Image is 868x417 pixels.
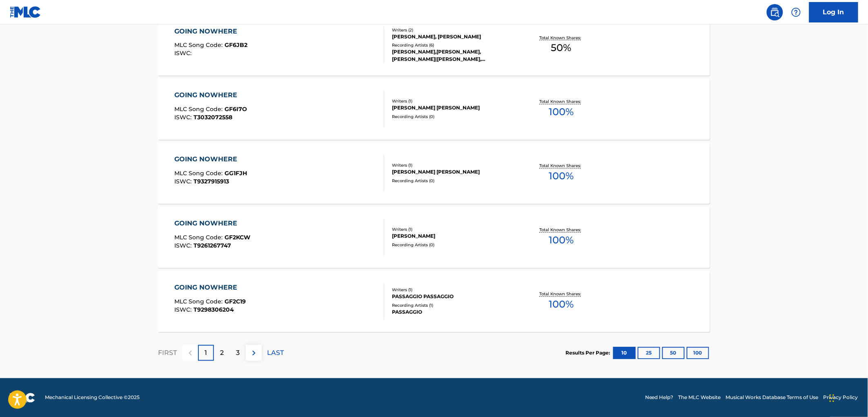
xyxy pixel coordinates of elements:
[175,242,194,250] span: ISWC :
[549,297,574,312] span: 100 %
[791,7,801,17] img: help
[225,42,248,49] span: GF6JB2
[45,394,140,401] span: Mechanical Licensing Collective © 2025
[158,348,177,358] p: FIRST
[158,14,710,76] a: GOING NOWHEREMLC Song Code:GF6JB2ISWC:Writers (2)[PERSON_NAME], [PERSON_NAME]Recording Artists (6...
[10,393,35,403] img: logo
[662,347,685,359] button: 50
[392,105,515,112] div: [PERSON_NAME] [PERSON_NAME]
[175,306,194,314] span: ISWC :
[392,309,515,316] div: PASSAGGIO
[175,170,225,177] span: MLC Song Code :
[392,42,515,49] div: Recording Artists ( 6 )
[249,348,259,358] img: right
[175,298,225,306] span: MLC Song Code :
[175,50,194,57] span: ISWC :
[267,348,284,358] p: LAST
[158,78,710,140] a: GOING NOWHEREMLC Song Code:GF6I7OISWC:T3032072558Writers (1)[PERSON_NAME] [PERSON_NAME]Recording ...
[638,347,660,359] button: 25
[392,49,515,63] div: [PERSON_NAME],[PERSON_NAME], [PERSON_NAME]|[PERSON_NAME], [PERSON_NAME],[PERSON_NAME], [PERSON_NA...
[549,105,574,120] span: 100 %
[175,91,247,100] div: GOING NOWHERE
[175,106,225,113] span: MLC Song Code :
[687,347,709,359] button: 100
[225,106,247,113] span: GF6I7O
[539,35,583,41] p: Total Known Shares:
[392,114,515,120] div: Recording Artists ( 0 )
[613,347,636,359] button: 10
[175,155,247,165] div: GOING NOWHERE
[175,234,225,241] span: MLC Song Code :
[392,287,515,293] div: Writers ( 1 )
[539,291,583,297] p: Total Known Shares:
[392,178,515,184] div: Recording Artists ( 0 )
[194,178,229,185] span: T9327915913
[645,394,674,401] a: Need Help?
[392,227,515,233] div: Writers ( 1 )
[175,27,248,36] div: GOING NOWHERE
[392,163,515,169] div: Writers ( 1 )
[539,163,583,169] p: Total Known Shares:
[770,7,780,17] img: search
[392,303,515,309] div: Recording Artists ( 1 )
[392,293,515,301] div: PASSAGGIO PASSAGGIO
[565,350,612,357] p: Results Per Page:
[392,33,515,40] div: [PERSON_NAME], [PERSON_NAME]
[175,219,251,229] div: GOING NOWHERE
[175,114,194,121] span: ISWC :
[220,348,224,358] p: 2
[788,4,804,20] div: Help
[549,233,574,248] span: 100 %
[175,283,246,293] div: GOING NOWHERE
[539,99,583,105] p: Total Known Shares:
[225,234,251,241] span: GF2KCW
[392,98,515,105] div: Writers ( 1 )
[551,41,572,56] span: 50 %
[809,2,858,22] a: Log In
[236,348,240,358] p: 3
[726,394,819,401] a: Musical Works Database Terms of Use
[194,306,234,314] span: T9298306204
[158,143,710,204] a: GOING NOWHEREMLC Song Code:GG1FJHISWC:T9327915913Writers (1)[PERSON_NAME] [PERSON_NAME]Recording ...
[767,4,783,20] a: Public Search
[175,42,225,49] span: MLC Song Code :
[392,169,515,176] div: [PERSON_NAME] [PERSON_NAME]
[158,271,710,332] a: GOING NOWHEREMLC Song Code:GF2C19ISWC:T9298306204Writers (1)PASSAGGIO PASSAGGIORecording Artists ...
[830,386,835,410] div: Drag
[539,227,583,233] p: Total Known Shares:
[194,242,231,250] span: T9261267747
[10,6,41,18] img: MLC Logo
[827,378,868,417] iframe: Chat Widget
[549,169,574,184] span: 100 %
[175,178,194,185] span: ISWC :
[823,394,858,401] a: Privacy Policy
[392,233,515,240] div: [PERSON_NAME]
[392,242,515,248] div: Recording Artists ( 0 )
[225,298,246,306] span: GF2C19
[158,207,710,268] a: GOING NOWHEREMLC Song Code:GF2KCWISWC:T9261267747Writers (1)[PERSON_NAME]Recording Artists (0)Tot...
[194,114,233,121] span: T3032072558
[679,394,721,401] a: The MLC Website
[205,348,207,358] p: 1
[225,170,247,177] span: GG1FJH
[392,27,515,33] div: Writers ( 2 )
